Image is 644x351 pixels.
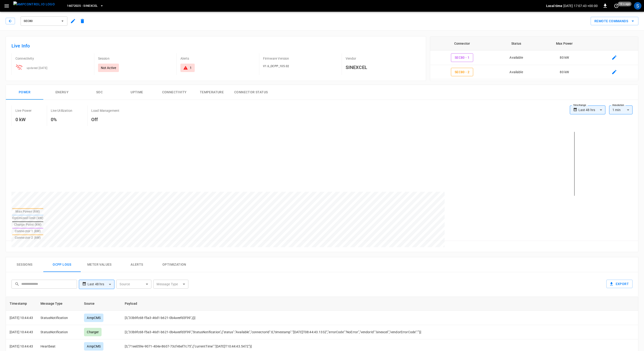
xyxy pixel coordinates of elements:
[91,108,119,113] p: Load Management
[10,315,33,320] p: [DATE] 10:44:43
[613,2,620,10] button: set refresh interval
[538,51,590,65] td: 80 kW
[156,257,193,272] button: Optimization
[13,1,55,7] img: ampcontrol.io logo
[15,56,90,61] p: Connectivity
[43,85,81,100] button: Energy
[121,297,449,311] th: Payload
[84,342,103,351] div: AmpCMS
[578,105,605,114] div: Last 48 hrs
[563,4,598,8] p: [DATE] 17:07:43 +00:00
[6,85,43,100] button: Power
[51,108,72,113] p: Live Utilization
[346,56,421,61] p: Vendor
[634,2,641,10] div: profile-icon
[43,257,81,272] button: Ocpp logs
[451,53,473,62] button: SEC80 - 1
[11,42,420,50] h6: Live Info
[193,85,231,100] button: Temperature
[37,325,80,339] td: StatusNotification
[24,18,58,24] span: SEC80
[91,116,119,123] h6: Off
[190,65,192,70] div: 1
[27,66,48,70] span: updated [DATE]
[156,85,193,100] button: Connectivity
[494,51,539,65] td: Available
[346,64,421,71] h6: SINEXCEL
[80,297,121,311] th: Source
[430,36,638,79] table: connector table
[51,116,72,123] h6: 0%
[88,280,114,289] div: Last 48 hrs
[263,65,289,68] span: V1.6_OCPP_105.02
[546,4,562,8] p: Local time
[10,330,33,334] p: [DATE] 10:44:43
[84,328,102,336] div: Charger
[591,17,638,25] button: Remote Commands
[6,257,43,272] button: Sessions
[15,116,32,123] h6: 0 kW
[494,36,539,51] th: Status
[67,3,98,9] span: 16072025 - SinExcel
[231,85,271,100] button: Connector Status
[609,105,633,114] div: 1 min
[65,1,106,11] button: 16072025 - SinExcel
[15,108,32,113] p: Live Power
[451,68,473,76] button: SEC80 - 2
[612,103,624,107] label: Resolution
[591,17,638,25] div: remote commands options
[37,297,80,311] th: Message Type
[538,36,590,51] th: Max Power
[118,85,156,100] button: Uptime
[494,65,539,80] td: Available
[606,280,633,288] button: Export
[121,325,449,339] td: [2,"33b9fc68-f5a3-46d1-b621-0b4aeefd3f99","StatusNotification",{"status":"Available","connectorId...
[101,65,116,70] p: Not Active
[6,297,37,311] th: Timestamp
[81,257,118,272] button: Meter Values
[263,56,338,61] p: Firmware Version
[573,103,586,107] label: Time Range
[81,85,118,100] button: SOC
[10,344,33,349] p: [DATE] 10:44:43
[21,16,67,26] button: SEC80
[430,36,494,51] th: Connector
[618,2,632,6] span: 10 s ago
[538,65,590,80] td: 80 kW
[118,257,156,272] button: Alerts
[98,56,173,61] p: Session
[180,56,255,61] p: Alerts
